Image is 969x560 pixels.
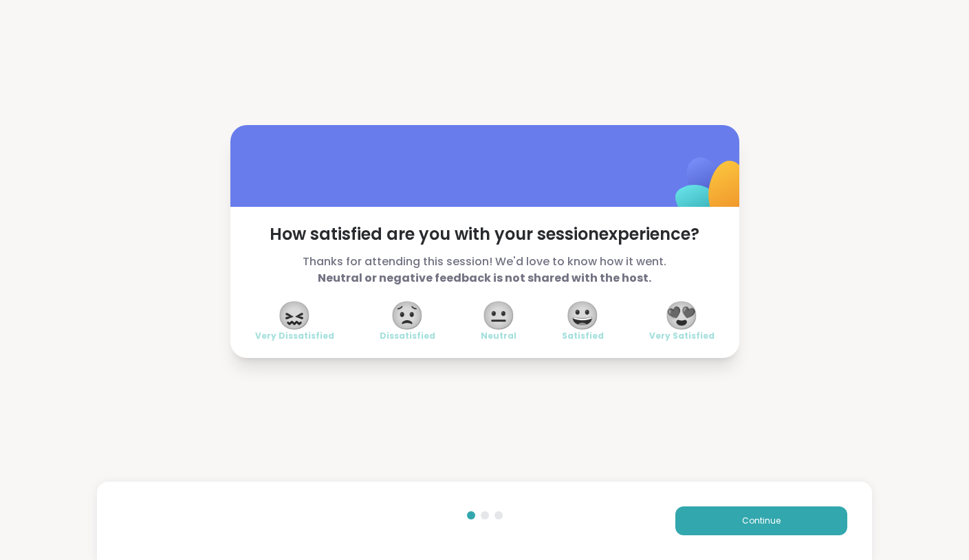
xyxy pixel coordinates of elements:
span: Very Dissatisfied [255,331,334,341]
span: Neutral [481,331,516,341]
span: How satisfied are you with your session experience? [255,223,715,245]
span: 😖 [277,303,312,328]
img: ShareWell Logomark [643,122,780,258]
span: Very Satisfied [649,331,715,341]
span: Satisfied [562,331,604,341]
span: Thanks for attending this session! We'd love to know how it went. [255,254,715,287]
span: 😍 [664,303,699,328]
span: 😀 [565,303,600,328]
span: Continue [742,515,781,527]
span: 😟 [390,303,424,328]
span: Dissatisfied [380,331,435,341]
b: Neutral or negative feedback is not shared with the host. [318,270,651,286]
span: 😐 [481,303,516,328]
button: Continue [675,506,847,535]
